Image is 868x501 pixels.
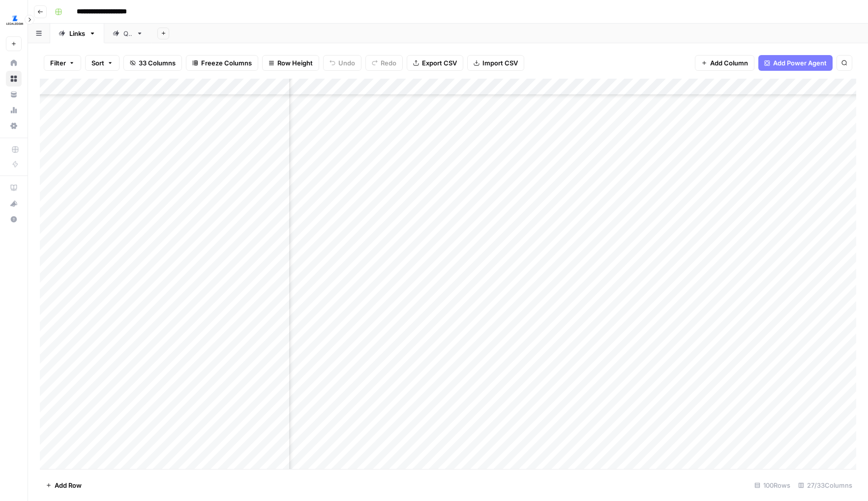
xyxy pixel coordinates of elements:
[6,196,21,211] div: What's new?
[710,58,748,68] span: Add Column
[85,55,120,71] button: Sort
[6,118,22,134] a: Settings
[50,58,66,68] span: Filter
[6,211,22,227] button: Help + Support
[758,55,833,71] button: Add Power Agent
[467,55,524,71] button: Import CSV
[6,87,22,102] a: Your Data
[6,55,22,71] a: Home
[6,102,22,118] a: Usage
[794,477,856,493] div: 27/33 Columns
[104,24,151,43] a: QA
[123,55,182,71] button: 33 Columns
[695,55,754,71] button: Add Column
[6,11,24,29] img: LegalZoom Logo
[44,55,81,71] button: Filter
[6,8,22,32] button: Workspace: LegalZoom
[201,58,252,68] span: Freeze Columns
[422,58,457,68] span: Export CSV
[69,29,85,38] div: Links
[50,24,104,43] a: Links
[6,71,22,87] a: Browse
[773,58,827,68] span: Add Power Agent
[40,477,88,493] button: Add Row
[365,55,403,71] button: Redo
[55,480,82,490] span: Add Row
[277,58,313,68] span: Row Height
[139,58,176,68] span: 33 Columns
[407,55,463,71] button: Export CSV
[6,196,22,211] button: What's new?
[91,58,104,68] span: Sort
[338,58,355,68] span: Undo
[6,180,22,196] a: AirOps Academy
[262,55,319,71] button: Row Height
[482,58,518,68] span: Import CSV
[323,55,361,71] button: Undo
[123,29,132,38] div: QA
[186,55,258,71] button: Freeze Columns
[381,58,396,68] span: Redo
[750,477,794,493] div: 100 Rows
